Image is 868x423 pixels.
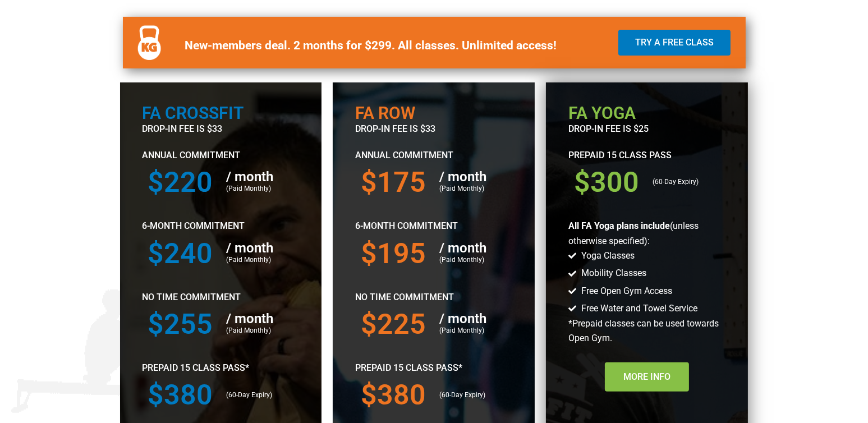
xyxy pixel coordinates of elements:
[355,105,512,122] h2: FA ROW
[623,373,670,381] span: More Info
[226,183,293,195] p: (Paid Monthly)
[439,183,507,195] p: (Paid Monthly)
[148,240,215,268] h3: $240
[578,284,672,298] span: Free Open Gym Access
[568,316,725,346] p: *Prepaid classes can be used towards Open Gym.
[605,362,689,392] a: More Info
[439,255,507,266] p: (Paid Monthly)
[143,122,300,136] p: drop-in fee is $33
[361,310,428,338] h3: $225
[578,249,635,263] span: Yoga Classes
[226,325,293,337] p: (Paid Monthly)
[439,325,507,337] p: (Paid Monthly)
[361,168,428,196] h3: $175
[148,310,215,338] h3: $255
[653,177,720,188] p: (60-Day Expiry)
[226,255,293,266] p: (Paid Monthly)
[439,170,507,183] h5: / month
[143,219,300,233] p: 6-Month Commitment
[143,148,300,163] p: Annual Commitment
[361,381,428,409] h3: $380
[355,361,512,375] p: Prepaid 15 Class Pass*
[574,168,641,196] h3: $300
[439,390,507,401] p: (60-Day Expiry)
[568,148,725,163] p: Prepaid 15 Class Pass
[355,122,512,136] p: drop-in fee is $33
[568,220,670,231] b: All FA Yoga plans include
[439,241,507,255] h5: / month
[361,240,428,268] h3: $195
[185,39,557,52] b: New-members deal. 2 months for $299. All classes. Unlimited access!
[618,30,731,56] a: Try a Free Class
[578,266,646,281] span: Mobility Classes
[439,312,507,325] h5: / month
[568,105,725,122] h2: FA Yoga
[226,312,293,325] h5: / month
[143,290,300,305] p: No Time Commitment
[355,148,512,163] p: Annual Commitment
[578,301,697,316] span: Free Water and Towel Service
[148,381,215,409] h3: $380
[568,122,725,136] p: drop-in fee is $25
[355,290,512,305] p: No Time Commitment
[226,170,293,183] h5: / month
[635,38,714,47] span: Try a Free Class
[355,219,512,233] p: 6-Month Commitment
[143,361,300,375] p: Prepaid 15 Class Pass*
[143,105,300,122] h2: FA Crossfit
[568,219,725,249] p: (unless otherwise specified):
[226,390,293,401] p: (60-Day Expiry)
[226,241,293,255] h5: / month
[148,168,215,196] h3: $220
